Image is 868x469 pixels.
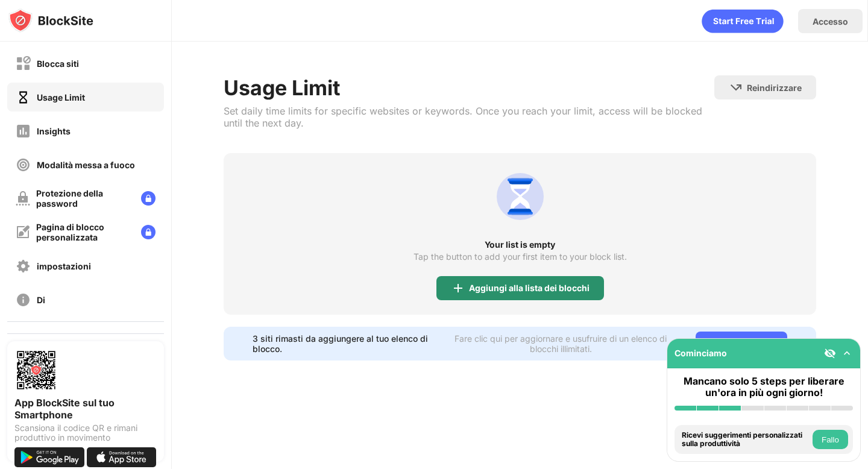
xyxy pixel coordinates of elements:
div: Usage Limit [224,75,714,100]
img: time-usage-on.svg [16,90,31,105]
img: settings-off.svg [16,259,31,274]
div: Ricevi suggerimenti personalizzati sulla produttività [682,431,810,449]
div: Modalità messa a fuoco [37,160,135,170]
img: focus-off.svg [16,157,31,172]
div: Tap the button to add your first item to your block list. [414,252,627,262]
img: omni-setup-toggle.svg [841,347,853,359]
div: Mancano solo 5 steps per liberare un'ora in più ogni giorno! [675,376,853,398]
div: Cominciamo [675,348,727,358]
div: Aggiungi alla lista dei blocchi [469,283,590,293]
img: lock-menu.svg [141,225,156,239]
div: Usage Limit [37,92,85,102]
img: get-it-on-google-play.svg [14,447,84,467]
img: download-on-the-app-store.svg [87,447,157,467]
div: impostazioni [37,261,91,271]
img: about-off.svg [16,292,31,307]
img: lock-menu.svg [141,191,156,206]
div: Reindirizzare [747,83,802,93]
div: Blocca siti [37,58,79,69]
div: Insights [37,126,71,136]
div: Pagina di blocco personalizzata [36,222,131,242]
img: eye-not-visible.svg [824,347,836,359]
div: Accesso [813,16,848,27]
div: Protezione della password [36,188,131,209]
img: options-page-qr-code.png [14,348,58,392]
div: App BlockSite sul tuo Smartphone [14,397,157,421]
button: Fallo [813,430,848,449]
img: insights-off.svg [16,124,31,139]
img: block-off.svg [16,56,31,71]
div: 3 siti rimasti da aggiungere al tuo elenco di blocco. [253,333,433,354]
img: customize-block-page-off.svg [16,225,30,239]
img: usage-limit.svg [491,168,549,225]
img: password-protection-off.svg [16,191,30,206]
div: animation [702,9,784,33]
div: Di [37,295,45,305]
div: Fare clic qui per aggiornare e usufruire di un elenco di blocchi illimitati. [441,333,681,354]
div: VAI ILLIMITATO [696,332,787,356]
img: logo-blocksite.svg [8,8,93,33]
div: Your list is empty [224,240,816,250]
div: Set daily time limits for specific websites or keywords. Once you reach your limit, access will b... [224,105,714,129]
div: Scansiona il codice QR e rimani produttivo in movimento [14,423,157,442]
